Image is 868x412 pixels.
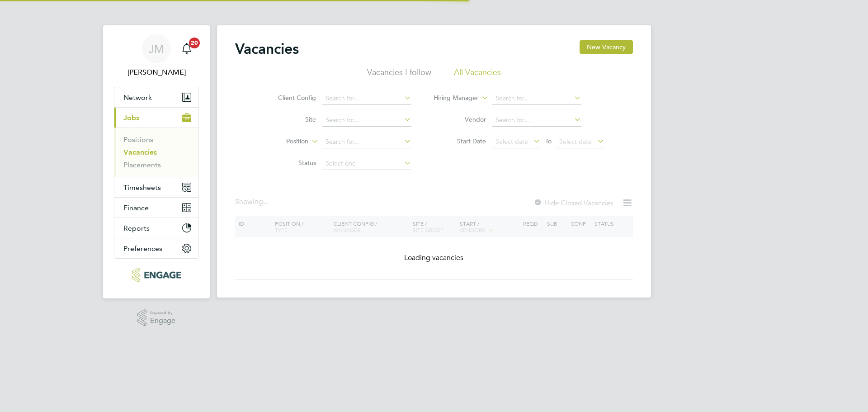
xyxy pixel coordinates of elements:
label: Hide Closed Vacancies [533,199,613,207]
span: Jobs [123,114,139,122]
span: Select date [559,137,592,146]
li: Vacancies I follow [367,67,431,83]
span: JM [149,43,164,55]
span: Jasmine Mills [114,67,199,78]
span: 20 [189,38,200,48]
span: Finance [123,204,149,212]
input: Search for... [492,114,581,127]
input: Search for... [322,114,411,127]
span: ... [263,197,269,206]
span: Preferences [123,244,162,253]
span: Powered by [150,309,175,317]
span: To [542,135,554,147]
button: Preferences [114,238,198,258]
button: New Vacancy [580,40,633,54]
span: Select date [495,137,528,146]
a: Placements [123,161,161,169]
input: Search for... [322,136,411,148]
span: Reports [123,224,150,232]
span: Timesheets [123,183,161,192]
h2: Vacancies [235,40,299,58]
div: Jobs [114,128,198,177]
input: Search for... [322,92,411,105]
a: 20 [178,34,196,63]
a: Positions [123,135,153,144]
button: Reports [114,218,198,238]
a: Powered byEngage [137,309,176,327]
label: Vendor [434,115,486,123]
span: Engage [150,317,175,325]
label: Hiring Manager [426,94,478,103]
label: Client Config [264,94,316,102]
nav: Main navigation [103,25,210,298]
input: Select one [322,157,411,170]
a: JM[PERSON_NAME] [114,34,199,78]
button: Finance [114,198,198,218]
label: Start Date [434,137,486,145]
label: Status [264,159,316,167]
div: Showing [235,197,270,207]
a: Vacancies [123,148,157,156]
span: Network [123,93,152,102]
label: Position [256,137,308,146]
img: xede-logo-retina.png [132,268,180,282]
button: Network [114,87,198,107]
button: Jobs [114,108,198,128]
li: All Vacancies [454,67,501,83]
label: Site [264,115,316,123]
button: Timesheets [114,177,198,197]
input: Search for... [492,92,581,105]
a: Go to home page [114,268,199,282]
